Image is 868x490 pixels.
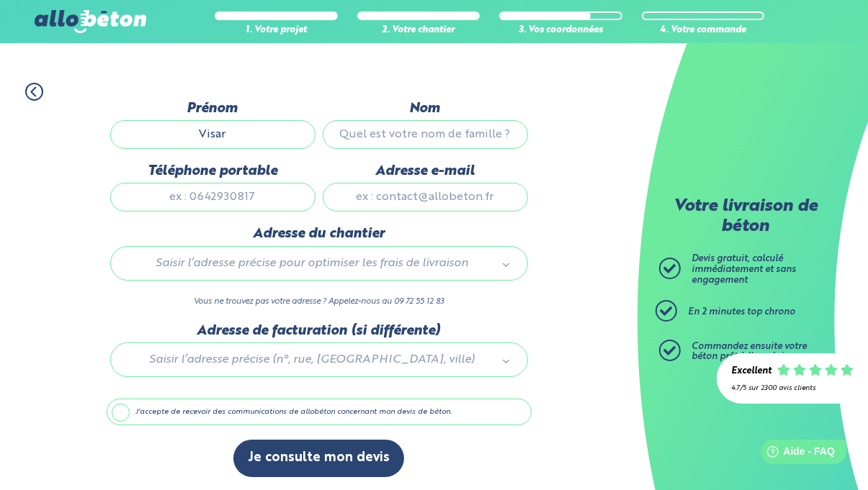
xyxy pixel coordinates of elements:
[110,295,528,309] p: Vous ne trouvez pas votre adresse ? Appelez-nous au 09 72 55 12 83
[233,440,404,476] button: Je consulte mon devis
[110,120,316,149] input: Quel est votre prénom ?
[107,399,532,426] label: J'accepte de recevoir des communications de allobéton concernant mon devis de béton.
[323,120,528,149] input: Quel est votre nom de famille ?
[323,163,528,179] label: Adresse e-mail
[357,25,480,36] div: 2. Votre chantier
[323,101,528,117] label: Nom
[35,10,146,33] img: allobéton
[740,434,852,474] iframe: Help widget launcher
[110,163,316,179] label: Téléphone portable
[110,226,528,242] label: Adresse du chantier
[125,254,513,273] a: Saisir l’adresse précise pour optimiser les frais de livraison
[110,183,316,212] input: ex : 0642930817
[215,25,338,36] div: 1. Votre projet
[131,254,494,273] span: Saisir l’adresse précise pour optimiser les frais de livraison
[642,25,765,36] div: 4. Votre commande
[499,25,622,36] div: 3. Vos coordonnées
[110,101,316,117] label: Prénom
[323,183,528,212] input: ex : contact@allobeton.fr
